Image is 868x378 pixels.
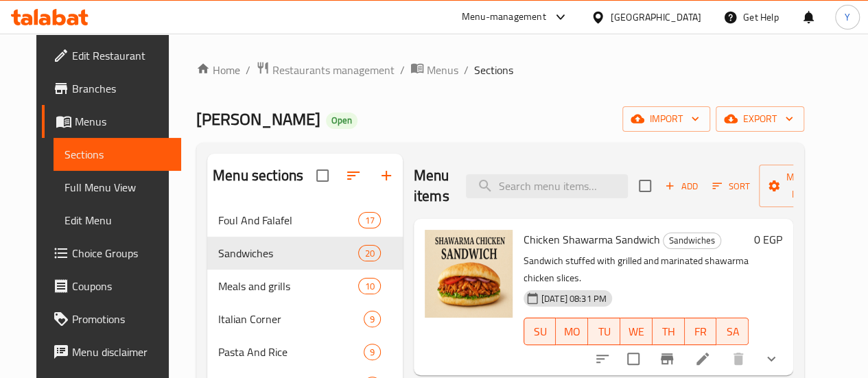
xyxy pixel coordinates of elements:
div: items [358,245,380,261]
span: TH [658,322,679,342]
a: Edit menu item [694,351,711,367]
span: MO [561,322,583,342]
span: Menus [75,113,170,130]
button: Add section [370,159,403,192]
span: Chicken Shawarma Sandwich [524,229,660,250]
span: Full Menu View [64,179,170,196]
div: Italian Corner9 [207,303,403,335]
div: Meals and grills10 [207,270,403,303]
span: Meals and grills [218,278,358,294]
span: Branches [72,80,170,97]
a: Choice Groups [42,237,181,270]
div: items [364,344,381,360]
svg: Show Choices [763,351,779,367]
button: Manage items [759,165,851,207]
button: SA [716,318,749,345]
span: 10 [359,280,379,293]
button: FR [685,318,717,345]
span: TU [594,322,615,342]
span: SU [530,322,551,342]
span: Select all sections [308,161,337,190]
span: Sections [64,146,170,163]
div: Sandwiches [663,233,721,249]
button: WE [620,318,653,345]
span: 17 [359,214,379,227]
span: Open [326,115,357,126]
span: 9 [364,346,380,359]
a: Menus [42,105,181,138]
div: Sandwiches20 [207,237,403,270]
span: Y [845,10,850,25]
a: Full Menu View [54,171,181,204]
button: show more [755,342,788,375]
li: / [246,62,250,78]
span: Coupons [72,278,170,294]
span: Sections [474,62,513,78]
span: Edit Restaurant [72,47,170,64]
button: Add [659,176,703,197]
span: [PERSON_NAME] [196,104,320,134]
a: Branches [42,72,181,105]
a: Menus [410,61,458,79]
span: Menus [427,62,458,78]
nav: breadcrumb [196,61,804,79]
span: export [727,110,793,128]
span: 20 [359,247,379,260]
span: Sort items [703,176,759,197]
span: Add [663,178,700,194]
span: Restaurants management [272,62,395,78]
span: SA [722,322,743,342]
img: Chicken Shawarma Sandwich [425,230,513,318]
span: FR [690,322,712,342]
div: Pasta And Rice9 [207,335,403,368]
h2: Menu sections [213,165,303,186]
span: Italian Corner [218,311,364,327]
span: Manage items [770,169,840,203]
a: Edit Restaurant [42,39,181,72]
button: export [716,106,804,132]
button: sort-choices [586,342,619,375]
span: Pasta And Rice [218,344,364,360]
h6: 0 EGP [754,230,782,249]
span: Foul And Falafel [218,212,358,228]
a: Coupons [42,270,181,303]
div: items [358,212,380,228]
span: WE [626,322,647,342]
span: Sandwiches [664,233,720,248]
span: Edit Menu [64,212,170,228]
button: import [622,106,710,132]
button: delete [722,342,755,375]
li: / [464,62,469,78]
div: [GEOGRAPHIC_DATA] [611,10,701,25]
a: Menu disclaimer [42,335,181,368]
span: Sandwiches [218,245,358,261]
h2: Menu items [414,165,449,206]
span: import [633,110,699,128]
a: Edit Menu [54,204,181,237]
div: Foul And Falafel17 [207,204,403,237]
button: SU [524,318,556,345]
a: Promotions [42,303,181,335]
div: items [364,311,381,327]
button: TH [653,318,685,345]
p: Sandwich stuffed with grilled and marinated shawarma chicken slices. [524,252,749,287]
div: Menu-management [462,9,546,25]
input: search [466,174,628,198]
a: Home [196,62,240,78]
span: [DATE] 08:31 PM [536,292,612,305]
a: Restaurants management [256,61,395,79]
span: Select to update [619,344,648,373]
button: Branch-specific-item [650,342,683,375]
div: Open [326,113,357,129]
span: Sort sections [337,159,370,192]
span: Choice Groups [72,245,170,261]
span: Menu disclaimer [72,344,170,360]
span: Promotions [72,311,170,327]
button: TU [588,318,620,345]
span: 9 [364,313,380,326]
button: MO [556,318,588,345]
a: Sections [54,138,181,171]
span: Sort [712,178,750,194]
